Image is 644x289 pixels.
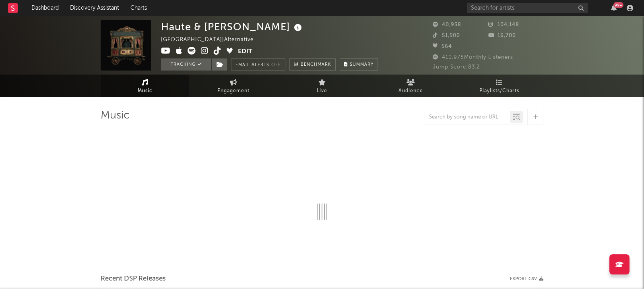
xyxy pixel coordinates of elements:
span: Benchmark [301,60,331,70]
a: Playlists/Charts [455,75,543,97]
span: Engagement [217,86,250,96]
button: Tracking [161,58,211,71]
button: Edit [238,47,252,57]
a: Music [101,75,189,97]
span: Recent DSP Releases [101,274,166,284]
div: Haute & [PERSON_NAME] [161,20,304,33]
span: Audience [398,86,423,96]
div: 99 + [613,2,623,8]
button: Summary [340,58,378,71]
button: 99+ [611,5,617,11]
span: 410,978 Monthly Listeners [433,55,513,60]
span: 564 [433,44,452,49]
div: [GEOGRAPHIC_DATA] | Alternative [161,35,263,45]
button: Email AlertsOff [231,58,285,71]
a: Audience [366,75,455,97]
a: Live [278,75,366,97]
span: Summary [350,62,374,67]
span: 104,148 [488,22,519,27]
input: Search by song name or URL [425,114,510,121]
span: Music [138,86,153,96]
a: Benchmark [289,58,336,71]
span: 51,500 [433,33,460,38]
span: Jump Score: 83.2 [433,64,480,70]
span: Playlists/Charts [479,86,519,96]
span: Live [317,86,327,96]
button: Export CSV [510,277,543,281]
a: Engagement [189,75,278,97]
input: Search for artists [467,3,588,13]
em: Off [271,63,281,67]
span: 16,700 [488,33,516,38]
span: 40,938 [433,22,461,27]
